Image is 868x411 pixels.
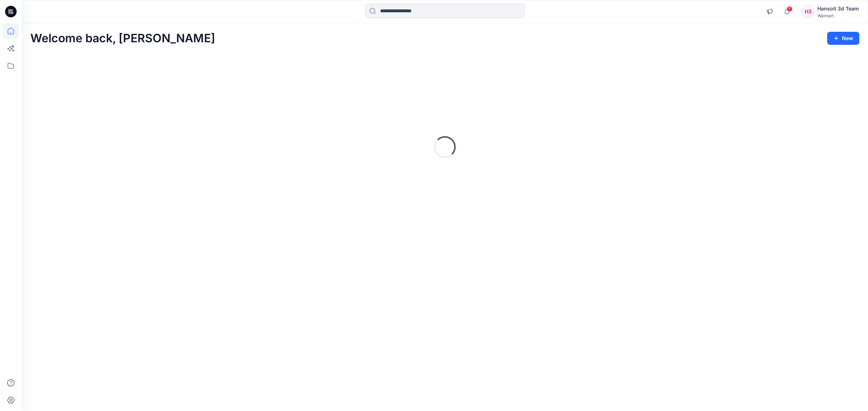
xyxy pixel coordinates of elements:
[827,32,859,45] button: New
[787,6,792,12] span: 1
[817,4,859,13] div: Hansoll 3d Team
[30,32,215,45] h2: Welcome back, [PERSON_NAME]
[817,13,859,18] div: Walmart
[801,5,814,18] div: H3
